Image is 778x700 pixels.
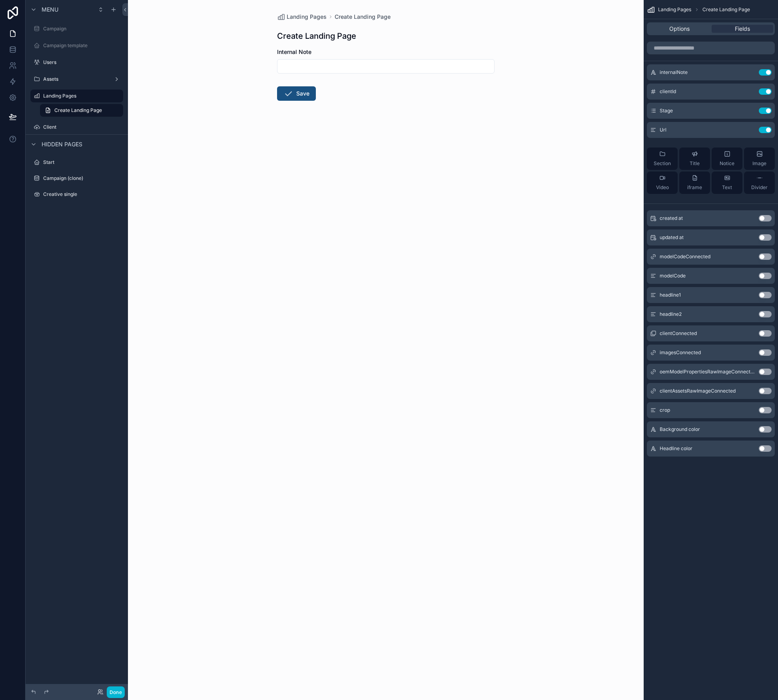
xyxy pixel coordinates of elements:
[30,156,123,169] a: Start
[660,426,700,433] span: Background color
[30,39,123,52] a: Campaign template
[660,311,682,317] span: headline2
[660,215,683,221] span: created at
[660,407,670,413] span: crop
[660,234,684,241] span: updated at
[660,388,736,394] span: clientAssetsRawImageConnected
[43,175,122,181] label: Campaign (clone)
[690,160,700,167] span: Title
[40,104,123,117] a: Create Landing Page
[660,108,673,114] span: Stage
[660,253,710,260] span: modelCodeConnected
[656,184,669,191] span: Video
[712,172,742,194] button: Text
[277,30,356,42] h1: Create Landing Page
[30,90,123,102] a: Landing Pages
[54,107,102,114] span: Create Landing Page
[43,76,110,82] label: Assets
[669,25,690,33] span: Options
[654,160,671,167] span: Section
[660,273,686,279] span: modelCode
[687,184,702,191] span: iframe
[679,148,710,170] button: Title
[43,93,118,99] label: Landing Pages
[30,121,123,134] a: Client
[660,330,697,337] span: clientConnected
[660,349,701,356] span: imagesConnected
[751,184,768,191] span: Divider
[43,59,122,66] label: Users
[660,292,681,298] span: headline1
[735,25,750,33] span: Fields
[277,48,311,55] span: Internal Note
[647,172,678,194] button: Video
[277,13,327,21] a: Landing Pages
[42,6,58,14] span: Menu
[660,369,756,375] span: oemModelPropertiesRawImageConnected
[30,73,123,86] a: Assets
[43,42,122,49] label: Campaign template
[752,160,766,167] span: Image
[43,26,122,32] label: Campaign
[277,86,316,101] button: Save
[722,184,732,191] span: Text
[702,6,750,13] span: Create Landing Page
[42,140,82,148] span: Hidden pages
[720,160,734,167] span: Notice
[744,172,775,194] button: Divider
[43,191,122,197] label: Creative single
[30,22,123,35] a: Campaign
[658,6,691,13] span: Landing Pages
[43,159,122,166] label: Start
[30,56,123,69] a: Users
[679,172,710,194] button: iframe
[660,88,676,95] span: clientId
[107,686,125,698] button: Done
[43,124,122,130] label: Client
[660,127,666,133] span: Url
[30,188,123,201] a: Creative single
[660,445,692,452] span: Headline color
[712,148,742,170] button: Notice
[744,148,775,170] button: Image
[660,69,688,76] span: internalNote
[30,172,123,185] a: Campaign (clone)
[647,148,678,170] button: Section
[287,13,327,21] span: Landing Pages
[335,13,391,21] a: Create Landing Page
